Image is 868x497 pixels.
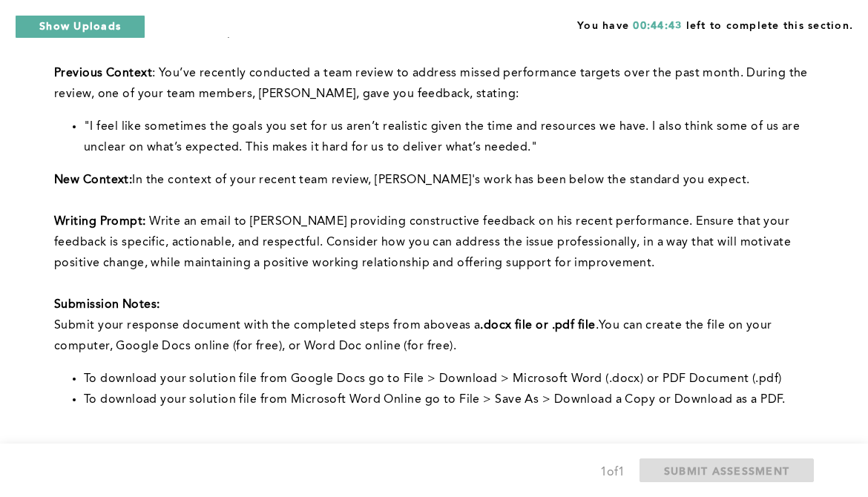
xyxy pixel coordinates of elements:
[600,462,625,483] div: 1 of 1
[54,216,795,269] span: providing constructive feedback on his recent performance. Ensure that your feedback is specific,...
[664,464,789,478] span: SUBMIT ASSESSMENT
[84,389,808,410] li: To download your solution file from Microsoft Word Online go to File > Save As > Download a Copy ...
[480,320,595,332] strong: .docx file or .pdf file
[640,458,814,482] button: SUBMIT ASSESSMENT
[54,68,152,79] strong: Previous Context
[149,216,347,228] span: Write an email to [PERSON_NAME]
[54,174,132,186] strong: New Context:
[54,299,160,311] strong: Submission Notes:
[15,15,145,39] button: Show Uploads
[54,320,244,332] span: Submit your response document
[132,174,749,186] span: In the context of your recent team review, [PERSON_NAME]'s work has been below the standard you e...
[84,121,803,154] span: "I feel like sometimes the goals you set for us aren’t realistic given the time and resources we ...
[596,320,599,332] span: .
[84,369,808,389] li: To download your solution file from Google Docs go to File > Download > Microsoft Word (.docx) or...
[633,21,682,31] span: 00:44:43
[54,216,146,228] strong: Writing Prompt:
[54,68,811,100] span: : You’ve recently conducted a team review to address missed performance targets over the past mon...
[459,320,481,332] span: as a
[577,15,853,33] span: You have left to complete this section.
[54,315,808,357] p: with the completed steps from above You can create the file on your computer, Google Docs online ...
